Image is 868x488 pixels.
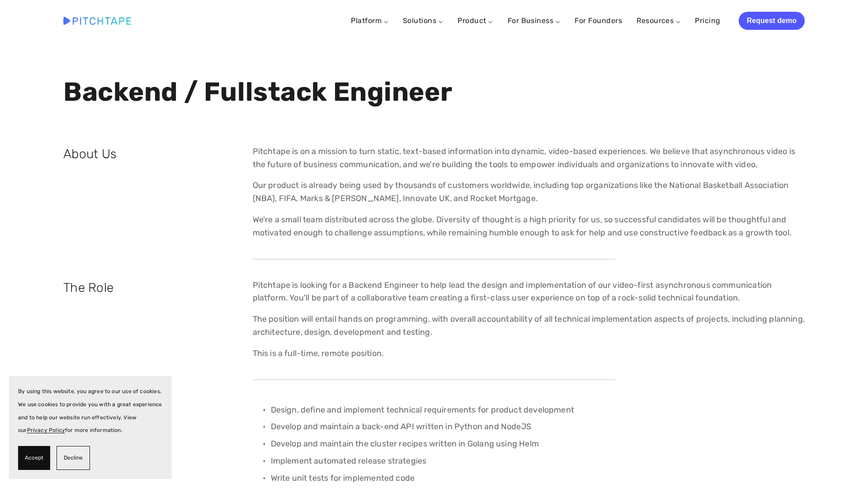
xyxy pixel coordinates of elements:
p: Write unit tests for implemented code [271,472,805,485]
a: Privacy Policy [27,427,66,433]
p: Our product is already being used by thousands of customers worldwide, including top organization... [253,179,805,205]
button: Decline [57,446,90,470]
p: Pitchtape is looking for a Backend Engineer to help lead the design and implementation of our vid... [253,279,805,305]
p: By using this website, you agree to our use of cookies. We use cookies to provide you with a grea... [18,385,163,437]
p: Develop and maintain a back-end API written in Python and NodeJS [271,420,805,433]
a: Request demo [739,12,805,30]
a: For Founders [575,13,622,29]
p: This is a full-time, remote position. [253,347,805,360]
a: Resources ⌵ [637,16,680,25]
span: Decline [64,451,83,465]
p: Develop and maintain the cluster recipes written in Golang using Helm [271,437,805,450]
p: Pitchtape is on a mission to turn static, text-based information into dynamic, video-based experi... [253,145,805,171]
a: Product ⌵ [458,16,493,25]
a: Platform ⌵ [351,16,388,25]
img: Pitchtape | Video Submission Management Software [63,17,131,24]
p: Design, define and implement technical requirements for product development [271,404,805,417]
a: For Business ⌵ [508,16,561,25]
h2: About Us [63,145,237,163]
p: Implement automated release strategies [271,455,805,468]
a: Solutions ⌵ [403,16,443,25]
span: Accept [25,451,43,465]
strong: Backend / Fullstack Engineer [63,76,452,108]
section: Cookie banner [9,376,172,479]
p: The position will entail hands on programming, with overall accountability of all technical imple... [253,313,805,339]
button: Accept [18,446,50,470]
h2: The Role [63,279,237,296]
p: We’re a small team distributed across the globe. Diversity of thought is a high priority for us, ... [253,213,805,239]
a: Pricing [695,13,720,29]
